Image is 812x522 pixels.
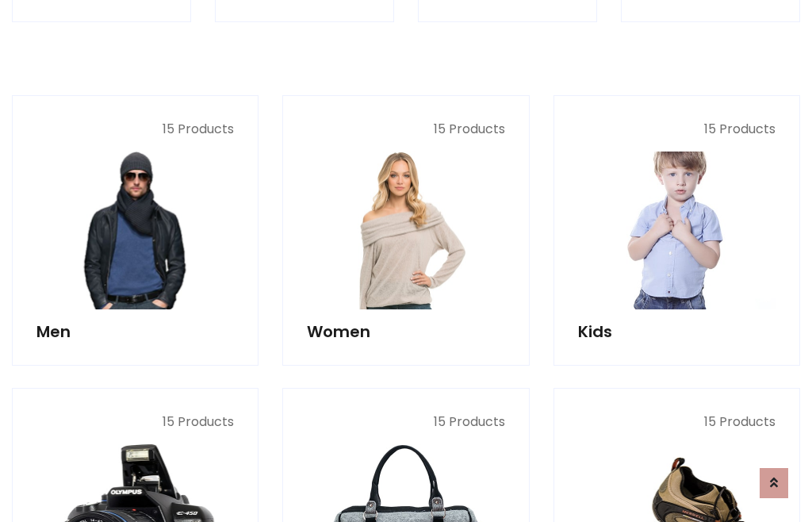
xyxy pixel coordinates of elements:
[578,120,776,139] p: 15 Products
[36,120,234,139] p: 15 Products
[307,413,504,432] p: 15 Products
[307,120,504,139] p: 15 Products
[36,413,234,432] p: 15 Products
[578,413,776,432] p: 15 Products
[36,322,234,341] h5: Men
[578,322,776,341] h5: Kids
[307,322,504,341] h5: Women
